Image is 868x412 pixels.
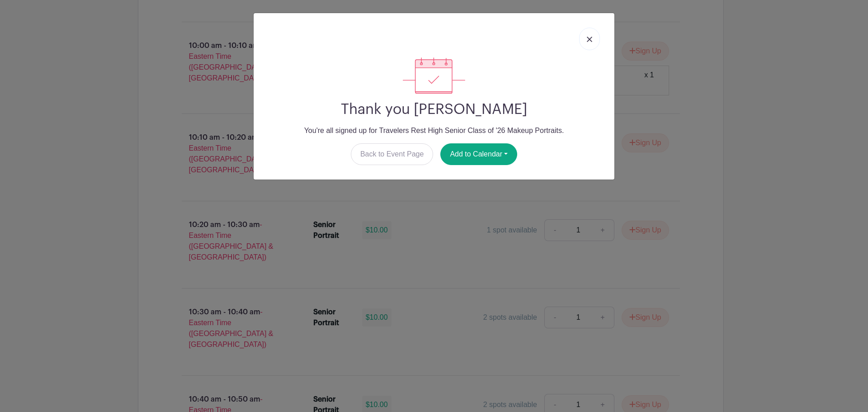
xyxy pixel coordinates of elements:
[351,143,434,165] a: Back to Event Page
[587,37,592,42] img: close_button-5f87c8562297e5c2d7936805f587ecaba9071eb48480494691a3f1689db116b3.svg
[403,57,465,94] img: signup_complete-c468d5dda3e2740ee63a24cb0ba0d3ce5d8a4ecd24259e683200fb1569d990c8.svg
[261,125,607,136] p: You're all signed up for Travelers Rest High Senior Class of '26 Makeup Portraits.
[440,143,517,165] button: Add to Calendar
[261,101,607,118] h2: Thank you [PERSON_NAME]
